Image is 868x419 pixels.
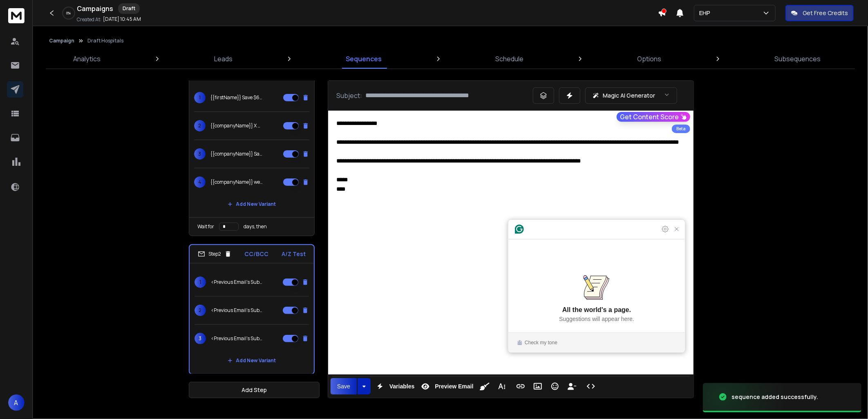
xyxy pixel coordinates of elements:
p: 0 % [67,11,71,16]
span: 1 [194,92,206,103]
li: Step2CC/BCCA/Z Test1<Previous Email's Subject>2<Previous Email's Subject>3<Previous Email's Subje... [189,244,315,374]
button: Save [331,378,357,394]
p: days, then [244,223,267,230]
p: <Previous Email's Subject> [211,279,263,285]
button: Get Content Score [617,112,690,122]
span: Variables [388,383,416,390]
button: Insert Link (Ctrl+K) [513,378,528,394]
a: Leads [209,49,237,69]
p: Leads [214,54,233,64]
button: More Text [494,378,510,394]
span: 3 [194,148,206,160]
span: 2 [195,305,206,316]
button: A [8,394,25,411]
p: Subsequences [775,54,821,64]
a: Analytics [68,49,105,69]
span: 3 [195,333,206,344]
p: Created At: [77,16,101,23]
a: Sequences [341,49,387,69]
p: Magic AI Generator [603,91,655,100]
a: Schedule [490,49,528,69]
button: Preview Email [418,378,475,394]
p: Sequences [346,54,382,64]
p: Get Free Credits [803,9,848,17]
div: Beta [672,125,690,133]
span: Preview Email [433,383,475,390]
button: Emoticons [547,378,563,394]
p: EHP [699,9,714,17]
a: Subsequences [770,49,826,69]
p: {{companyName}} wellness program [210,179,263,185]
p: Options [637,54,661,64]
button: Add Step [189,382,320,398]
p: {{companyName}} Savings Plan [210,151,263,157]
p: <Previous Email's Subject> [211,335,263,342]
div: To enrich screen reader interactions, please activate Accessibility in Grammarly extension settings [328,111,694,374]
button: Insert Unsubscribe Link [564,378,580,394]
span: 4 [194,176,206,188]
li: Step1CC/BCCA/Z Test1{{firstName}} Save $640/Employee2{{companyName}} X EHP3{{companyName}} Saving... [189,60,315,236]
button: Variables [372,378,416,394]
button: Campaign [49,38,74,44]
button: Clean HTML [477,378,492,394]
button: Code View [583,378,599,394]
p: {{companyName}} X EHP [210,123,263,129]
div: sequence added successfully. [732,393,818,401]
p: {{firstName}} Save $640/Employee [210,94,263,101]
p: Subject: [336,91,362,100]
p: [DATE] 10:45 AM [103,16,141,22]
button: Add New Variant [221,352,282,369]
p: CC/BCC [245,250,269,258]
p: Wait for [197,223,214,230]
button: Magic AI Generator [585,87,677,104]
p: Schedule [495,54,523,64]
div: Draft [118,3,140,14]
span: 2 [194,120,206,131]
button: Get Free Credits [785,5,854,21]
h1: Campaigns [77,4,113,13]
button: Insert Image (Ctrl+P) [530,378,546,394]
button: Add New Variant [221,196,282,212]
p: A/Z Test [282,250,306,258]
span: 1 [195,276,206,288]
div: Step 2 [198,250,232,258]
p: <Previous Email's Subject> [211,307,263,314]
a: Options [632,49,666,69]
p: Analytics [73,54,101,64]
p: Draft Hospitals [87,38,123,44]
